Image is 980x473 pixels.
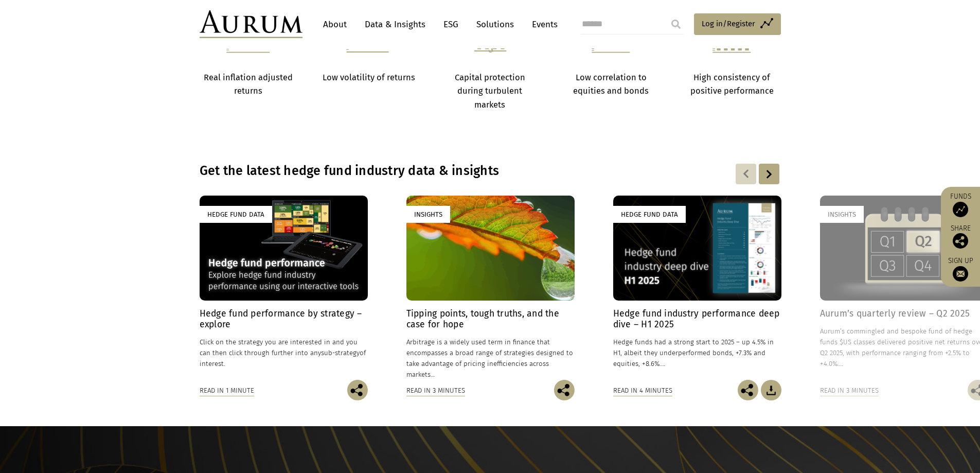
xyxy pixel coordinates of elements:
div: Insights [406,206,450,223]
a: Solutions [471,15,519,34]
img: Sign up to our newsletter [953,266,968,282]
a: Log in/Register [694,13,781,35]
a: ESG [438,15,464,34]
a: Events [527,15,558,34]
span: sub-strategy [321,349,360,357]
img: Share this post [738,380,758,400]
h4: Tipping points, tough truths, and the case for hope [406,308,575,330]
div: Insights [820,206,864,223]
p: Arbitrage is a widely used term in finance that encompasses a broad range of strategies designed ... [406,337,575,380]
a: Data & Insights [360,15,431,34]
div: Share [946,225,975,249]
div: Hedge Fund Data [613,206,686,223]
strong: Capital protection during turbulent markets [455,73,525,110]
div: Hedge Fund Data [200,206,272,223]
strong: Low volatility of returns [323,73,415,82]
img: Aurum [200,10,302,38]
img: Share this post [953,233,968,249]
div: Read in 3 minutes [406,385,465,396]
strong: Real inflation adjusted returns [204,73,293,96]
div: Read in 4 minutes [613,385,672,396]
h4: Hedge fund performance by strategy – explore [200,308,368,330]
a: Hedge Fund Data Hedge fund industry performance deep dive – H1 2025 Hedge funds had a strong star... [613,196,781,380]
strong: Low correlation to equities and bonds [573,73,649,96]
a: Funds [946,192,975,217]
h3: Get the latest hedge fund industry data & insights [200,163,648,179]
a: About [318,15,352,34]
img: Access Funds [953,202,968,217]
a: Hedge Fund Data Hedge fund performance by strategy – explore Click on the strategy you are intere... [200,196,368,380]
span: Log in/Register [702,17,755,30]
img: Download Article [761,380,781,400]
p: Click on the strategy you are interested in and you can then click through further into any of in... [200,337,368,369]
p: Hedge funds had a strong start to 2025 – up 4.5% in H1, albeit they underperformed bonds, +7.3% a... [613,337,781,369]
a: Insights Tipping points, tough truths, and the case for hope Arbitrage is a widely used term in f... [406,196,575,380]
strong: High consistency of positive performance [690,73,774,96]
a: Sign up [946,256,975,282]
img: Share this post [347,380,368,400]
h4: Hedge fund industry performance deep dive – H1 2025 [613,308,781,330]
div: Read in 1 minute [200,385,254,396]
img: Share this post [554,380,575,400]
div: Read in 3 minutes [820,385,879,396]
input: Submit [666,14,686,34]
